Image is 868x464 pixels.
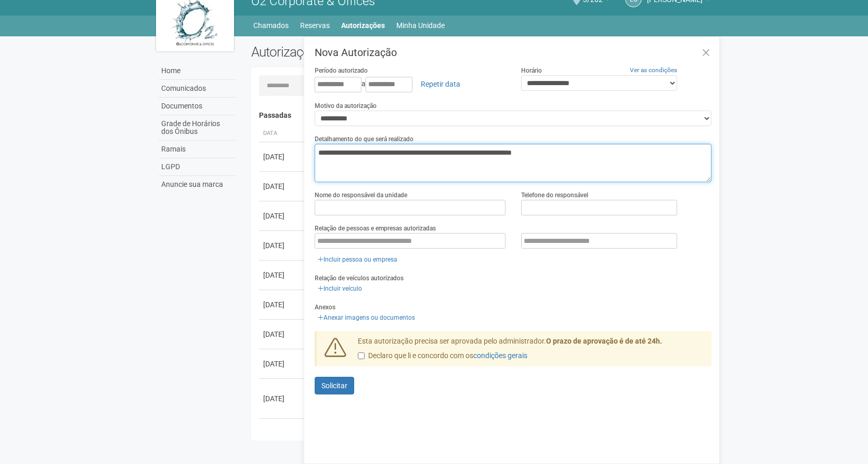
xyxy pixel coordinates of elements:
div: [DATE] [263,181,302,192]
a: Repetir data [414,75,467,93]
div: [DATE] [263,393,302,404]
a: Comunicados [159,80,236,98]
a: Anexar imagens ou documentos [315,312,418,323]
div: [DATE] [263,299,302,310]
input: Declaro que li e concordo com oscondições gerais [358,352,365,359]
a: Incluir veículo [315,283,365,294]
a: Chamados [253,18,289,33]
label: Detalhamento do que será realizado [315,134,413,144]
a: Incluir pessoa ou empresa [315,254,400,265]
label: Telefone do responsável [521,190,588,200]
a: LGPD [159,158,236,176]
button: Solicitar [315,377,354,394]
a: Documentos [159,98,236,115]
a: Autorizações [341,18,385,33]
div: [DATE] [263,329,302,339]
th: Data [259,125,306,142]
label: Horário [521,66,542,75]
a: condições gerais [473,351,527,360]
span: Solicitar [321,381,347,390]
label: Relação de pessoas e empresas autorizadas [315,224,436,233]
label: Nome do responsável da unidade [315,190,407,200]
a: Ramais [159,141,236,158]
a: Anuncie sua marca [159,176,236,193]
a: Reservas [300,18,330,33]
div: [DATE] [263,211,302,221]
label: Relação de veículos autorizados [315,274,404,283]
label: Período autorizado [315,66,368,75]
div: [DATE] [263,240,302,251]
label: Motivo da autorização [315,101,377,111]
h2: Autorizações [251,44,474,60]
label: Anexos [315,303,335,312]
a: Ver as condições [630,66,677,74]
label: Declaro que li e concordo com os [358,351,527,361]
h4: Passadas [259,112,705,119]
div: [DATE] [263,152,302,162]
div: Esta autorização precisa ser aprovada pelo administrador. [350,336,712,366]
strong: O prazo de aprovação é de até 24h. [546,337,662,345]
div: [DATE] [263,270,302,280]
div: a [315,75,506,93]
a: Grade de Horários dos Ônibus [159,115,236,141]
a: Minha Unidade [396,18,445,33]
div: [DATE] [263,359,302,369]
h3: Nova Autorização [315,47,711,58]
a: Home [159,62,236,80]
